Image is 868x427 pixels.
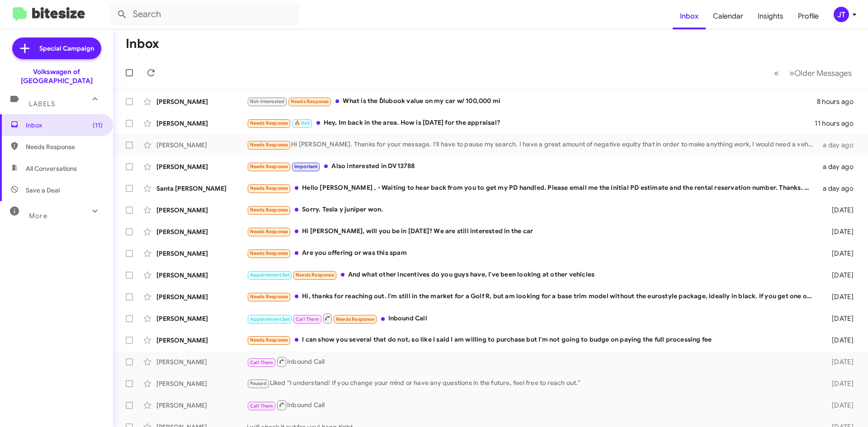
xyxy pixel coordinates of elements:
div: [DATE] [817,292,861,301]
div: Inbound Call [247,399,817,411]
span: Call Them [250,403,274,409]
div: [PERSON_NAME] [156,97,247,106]
div: [PERSON_NAME] [156,206,247,215]
div: [DATE] [817,206,861,215]
span: Needs Response [250,142,288,148]
span: Save a Deal [26,186,60,195]
span: Not-Interested [250,99,285,104]
span: Needs Response [250,337,288,343]
div: [PERSON_NAME] [156,292,247,301]
span: Labels [29,100,55,108]
div: [PERSON_NAME] [156,271,247,280]
div: Inbound Call [247,313,817,324]
span: Needs Response [26,142,103,151]
div: Liked “I understand! If you change your mind or have any questions in the future, feel free to re... [247,378,817,389]
span: » [789,67,794,79]
span: More [29,212,47,220]
span: Needs Response [336,316,374,322]
span: Needs Response [250,250,288,256]
div: [DATE] [817,336,861,345]
a: Inbox [673,3,706,29]
div: [DATE] [817,401,861,410]
a: Insights [750,3,791,29]
span: Older Messages [794,68,852,78]
div: Inbound Call [247,356,817,367]
div: Are you offering or was this spam [247,248,817,258]
a: Special Campaign [12,38,101,59]
div: Also interested in DV13788 [247,161,817,172]
span: Inbox [26,121,103,130]
div: a day ago [817,184,861,193]
div: Hello [PERSON_NAME] , - Waiting to hear back from you to get my PD handled. Please email me the i... [247,183,817,193]
div: [DATE] [817,379,861,388]
span: Needs Response [250,294,288,300]
div: [PERSON_NAME] [156,336,247,345]
span: Call Them [250,360,274,366]
span: Needs Response [250,120,288,126]
span: Needs Response [250,229,288,235]
div: Santa [PERSON_NAME] [156,184,247,193]
span: « [774,67,779,79]
div: [DATE] [817,314,861,323]
div: [PERSON_NAME] [156,227,247,236]
div: a day ago [817,162,861,171]
div: [PERSON_NAME] [156,162,247,171]
div: I can show you several that do not, so like I said I am willing to purchase but I'm not going to ... [247,335,817,345]
span: (11) [93,121,103,130]
span: Special Campaign [39,44,94,53]
div: What is the ɓlubook value on my car w/ 100,000 mi [247,96,817,107]
div: [PERSON_NAME] [156,401,247,410]
div: Sorry. Tesla y juniper won. [247,205,817,215]
div: [DATE] [817,271,861,280]
div: 8 hours ago [817,97,861,106]
button: JT [826,7,858,22]
div: [PERSON_NAME] [156,141,247,150]
a: Profile [791,3,826,29]
div: [PERSON_NAME] [156,249,247,258]
span: 🔥 Hot [294,120,310,126]
span: Paused [250,380,267,386]
span: Needs Response [291,99,329,104]
span: Appointment Set [250,272,290,278]
div: Hi, thanks for reaching out. I'm still in the market for a Golf R, but am looking for a base trim... [247,291,817,302]
div: JT [834,7,849,22]
div: 11 hours ago [815,119,861,128]
button: Next [784,64,857,82]
div: [DATE] [817,357,861,366]
div: [PERSON_NAME] [156,379,247,388]
div: a day ago [817,141,861,150]
span: Needs Response [250,207,288,213]
a: Calendar [706,3,750,29]
div: [PERSON_NAME] [156,314,247,323]
span: Important [294,164,318,169]
span: All Conversations [26,164,77,173]
h1: Inbox [126,37,159,51]
button: Previous [769,64,784,82]
div: Hi [PERSON_NAME]. Thanks for your message. I'll have to pause my search. I have a great amount of... [247,140,817,150]
span: Needs Response [250,185,288,191]
div: [DATE] [817,249,861,258]
span: Call Them [296,316,319,322]
div: And what other incentives do you guys have, I've been looking at other vehicles [247,270,817,280]
div: [DATE] [817,227,861,236]
span: Needs Response [250,164,288,169]
div: Hey, Im back in the area. How is [DATE] for the appraisal? [247,118,815,128]
nav: Page navigation example [769,64,857,82]
div: [PERSON_NAME] [156,357,247,366]
input: Search [109,4,299,25]
div: Hi [PERSON_NAME], will you be in [DATE]? We are still interested in the car [247,226,817,237]
span: Needs Response [296,272,334,278]
div: [PERSON_NAME] [156,119,247,128]
span: Appointment Set [250,316,290,322]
